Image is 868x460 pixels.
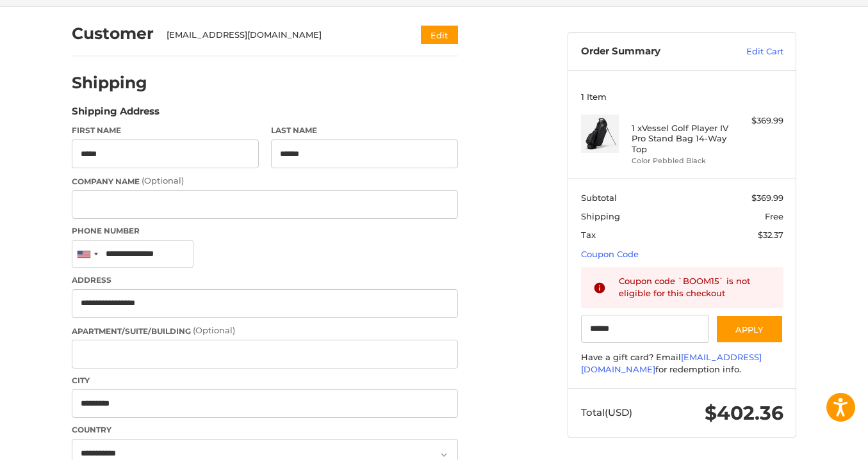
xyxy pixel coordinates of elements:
[751,193,783,203] span: $369.99
[72,274,458,286] label: Address
[716,315,783,344] button: Apply
[581,249,639,259] a: Coupon Code
[619,275,771,300] div: Coupon code `BOOM15` is not eligible for this checkout
[705,401,783,425] span: $402.36
[581,91,783,102] h3: 1 Item
[72,73,147,93] h2: Shipping
[72,225,458,237] label: Phone Number
[765,211,783,221] span: Free
[733,115,783,127] div: $369.99
[72,375,458,386] label: City
[581,351,783,376] div: Have a gift card? Email for redemption info.
[72,241,102,268] div: United States: +1
[167,29,397,42] div: [EMAIL_ADDRESS][DOMAIN_NAME]
[581,315,710,344] input: Gift Certificate or Coupon Code
[581,406,632,418] span: Total (USD)
[758,230,783,240] span: $32.37
[72,125,259,136] label: First Name
[581,45,719,58] h3: Order Summary
[271,125,458,136] label: Last Name
[632,123,730,154] h4: 1 x Vessel Golf Player IV Pro Stand Bag 14-Way Top
[72,104,160,125] legend: Shipping Address
[581,193,617,203] span: Subtotal
[72,24,154,44] h2: Customer
[762,425,868,460] iframe: Google Customer Reviews
[142,175,184,186] small: (Optional)
[72,175,458,187] label: Company Name
[193,325,235,335] small: (Optional)
[719,45,783,58] a: Edit Cart
[72,424,458,436] label: Country
[421,26,458,44] button: Edit
[72,324,458,337] label: Apartment/Suite/Building
[581,211,620,221] span: Shipping
[581,230,596,240] span: Tax
[632,155,730,166] li: Color Pebbled Black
